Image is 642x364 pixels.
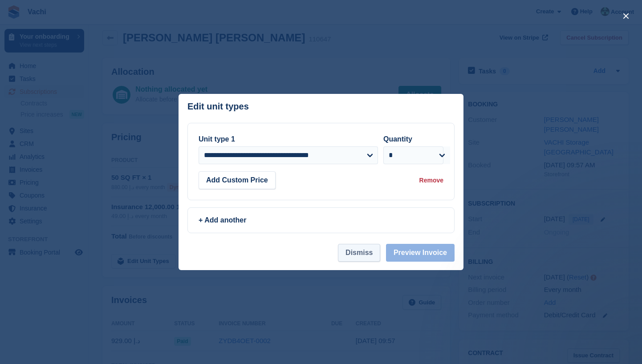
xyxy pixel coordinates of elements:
button: Preview Invoice [386,244,455,262]
label: Quantity [383,135,412,143]
a: + Add another [187,207,455,233]
label: Unit type 1 [199,135,235,143]
button: Dismiss [338,244,380,262]
button: close [619,9,633,23]
div: Remove [419,176,443,185]
button: Add Custom Price [199,171,276,189]
p: Edit unit types [187,101,249,112]
div: + Add another [199,215,443,226]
